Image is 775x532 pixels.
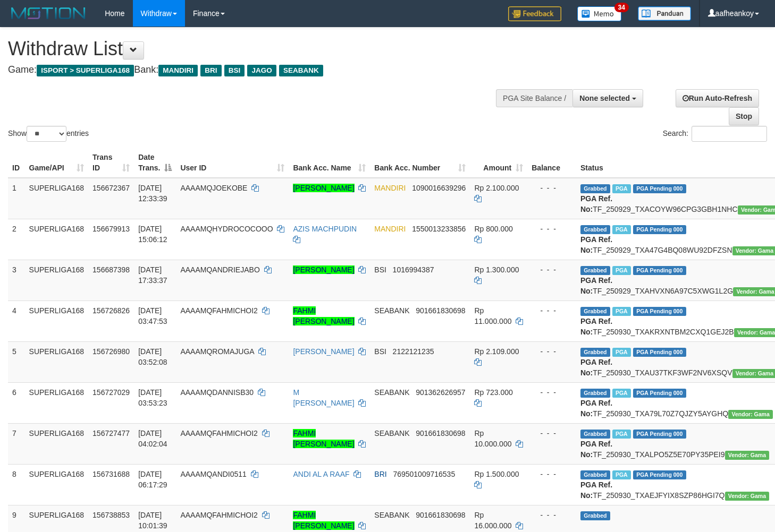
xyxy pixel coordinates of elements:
[25,148,89,178] th: Game/API: activate to sort column ascending
[8,219,25,260] td: 2
[247,65,276,76] span: JAGO
[374,265,386,274] span: BSI
[293,184,354,192] a: [PERSON_NAME]
[612,389,631,398] span: Marked by aafandaneth
[580,266,610,275] span: Grabbed
[92,470,130,478] span: 156731688
[289,148,370,178] th: Bank Acc. Name: activate to sort column ascending
[729,107,759,125] a: Stop
[508,6,561,21] img: Feedback.jpg
[612,348,631,357] span: Marked by aafromsomean
[138,265,167,285] span: [DATE] 17:33:37
[92,347,130,356] span: 156726980
[8,178,25,219] td: 1
[370,148,470,178] th: Bank Acc. Number: activate to sort column ascending
[138,184,167,203] span: [DATE] 12:33:39
[663,126,767,142] label: Search:
[293,225,357,233] a: AZIS MACHPUDIN
[393,470,455,478] span: Copy 769501009716535 to clipboard
[580,317,612,336] b: PGA Ref. No:
[25,423,89,464] td: SUPERLIGA168
[8,341,25,382] td: 5
[412,184,466,192] span: Copy 1090016639296 to clipboard
[580,389,610,398] span: Grabbed
[92,306,130,315] span: 156726826
[224,65,245,76] span: BSI
[527,148,576,178] th: Balance
[580,399,612,418] b: PGA Ref. No:
[176,148,289,178] th: User ID: activate to sort column ascending
[374,511,409,519] span: SEABANK
[27,126,66,142] select: Showentries
[580,307,610,316] span: Grabbed
[580,194,612,213] b: PGA Ref. No:
[8,38,506,59] h1: Withdraw List
[580,358,612,377] b: PGA Ref. No:
[474,265,519,274] span: Rp 1.300.000
[633,348,686,357] span: PGA Pending
[580,440,612,459] b: PGA Ref. No:
[474,511,511,530] span: Rp 16.000.000
[138,388,167,407] span: [DATE] 03:53:23
[725,492,770,501] span: Vendor URL: https://trx31.1velocity.biz
[577,6,622,21] img: Button%20Memo.svg
[393,265,434,274] span: Copy 1016994387 to clipboard
[138,470,167,489] span: [DATE] 06:17:29
[633,307,686,316] span: PGA Pending
[532,346,572,357] div: - - -
[293,511,354,530] a: FAHMI [PERSON_NAME]
[633,470,686,479] span: PGA Pending
[374,347,386,356] span: BSI
[25,260,89,301] td: SUPERLIGA168
[293,265,354,274] a: [PERSON_NAME]
[580,430,610,439] span: Grabbed
[393,347,434,356] span: Copy 2122121235 to clipboard
[416,306,465,315] span: Copy 901661830698 to clipboard
[37,65,134,76] span: ISPORT > SUPERLIGA168
[612,307,631,316] span: Marked by aafandaneth
[293,388,354,407] a: M [PERSON_NAME]
[612,225,631,234] span: Marked by aafsengchandara
[496,89,572,107] div: PGA Site Balance /
[532,224,572,234] div: - - -
[580,348,610,357] span: Grabbed
[374,184,406,192] span: MANDIRI
[8,65,506,75] h4: Game: Bank:
[532,305,572,316] div: - - -
[180,265,259,274] span: AAAAMQANDRIEJABO
[532,428,572,439] div: - - -
[633,389,686,398] span: PGA Pending
[728,410,773,419] span: Vendor URL: https://trx31.1velocity.biz
[8,464,25,505] td: 8
[8,5,89,21] img: MOTION_logo.png
[25,219,89,260] td: SUPERLIGA168
[92,265,130,274] span: 156687398
[180,470,247,478] span: AAAAMQANDI0511
[138,306,167,325] span: [DATE] 03:47:53
[293,347,354,356] a: [PERSON_NAME]
[180,306,257,315] span: AAAAMQFAHMICHOI2
[374,470,386,478] span: BRI
[138,347,167,366] span: [DATE] 03:52:08
[474,184,519,192] span: Rp 2.100.000
[580,184,610,193] span: Grabbed
[676,89,759,107] a: Run Auto-Refresh
[138,225,167,244] span: [DATE] 15:06:12
[88,148,134,178] th: Trans ID: activate to sort column ascending
[180,388,254,397] span: AAAAMQDANNISB30
[572,89,643,107] button: None selected
[612,430,631,439] span: Marked by aafandaneth
[612,184,631,193] span: Marked by aafsengchandara
[279,65,323,76] span: SEABANK
[474,347,519,356] span: Rp 2.109.000
[180,347,254,356] span: AAAAMQROMAJUGA
[633,225,686,234] span: PGA Pending
[180,511,257,519] span: AAAAMQFAHMICHOI2
[532,469,572,479] div: - - -
[692,126,767,142] input: Search:
[138,429,167,448] span: [DATE] 04:02:04
[138,511,167,530] span: [DATE] 10:01:39
[580,235,612,254] b: PGA Ref. No:
[532,183,572,193] div: - - -
[92,511,130,519] span: 156738853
